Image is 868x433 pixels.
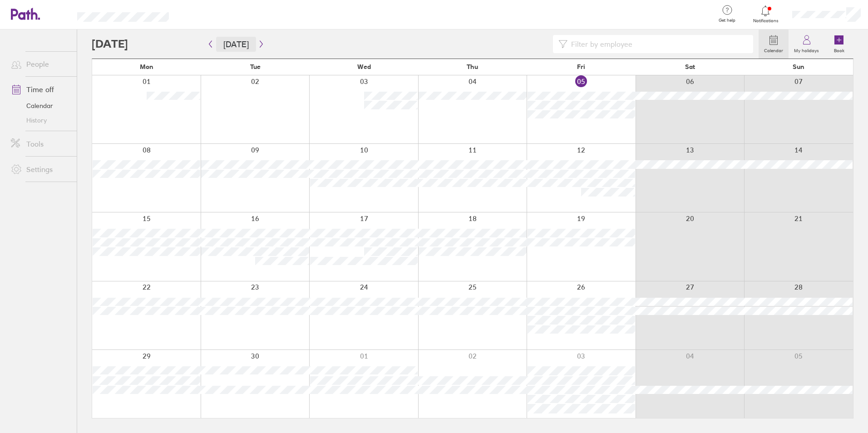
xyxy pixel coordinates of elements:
[4,80,77,98] a: Time off
[712,18,742,23] span: Get help
[4,135,77,153] a: Tools
[357,63,371,70] span: Wed
[250,63,261,70] span: Tue
[567,35,748,53] input: Filter by employee
[577,63,585,70] span: Fri
[789,30,824,59] a: My holidays
[759,45,789,54] label: Calendar
[4,160,77,178] a: Settings
[793,63,804,70] span: Sun
[216,37,256,52] button: [DATE]
[140,63,153,70] span: Mon
[685,63,695,70] span: Sat
[467,63,478,70] span: Thu
[751,5,780,24] a: Notifications
[789,45,824,54] label: My holidays
[824,30,853,59] a: Book
[829,45,850,54] label: Book
[751,18,780,24] span: Notifications
[4,55,77,73] a: People
[759,30,789,59] a: Calendar
[4,113,77,128] a: History
[4,98,77,113] a: Calendar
